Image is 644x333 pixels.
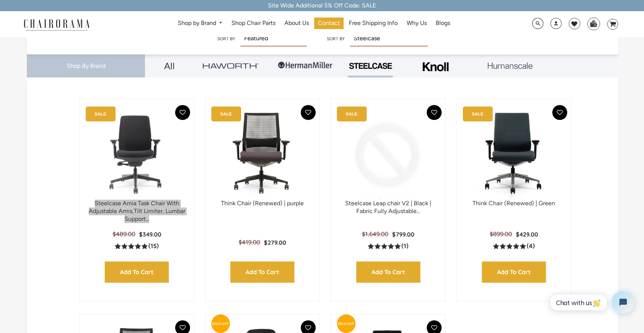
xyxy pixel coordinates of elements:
[264,239,286,246] span: $279.00
[87,107,186,200] a: Amia Chair by chairorama.com Renewed Amia Chair chairorama.com
[126,18,502,31] nav: DesktopNavigation
[217,36,235,41] label: Sort by
[230,261,294,283] input: Add to Cart
[472,112,483,117] text: SALE
[427,105,442,120] button: Add To Wishlist
[473,200,555,207] a: Think Chair (Renewed) | Green
[174,18,227,29] a: Shop by Brand
[464,107,563,200] img: Think Chair (Renewed) | Green - chairorama
[338,322,354,326] text: SOLD-OUT
[115,242,159,250] a: 5.0 rating (15 votes)
[401,242,408,250] span: (1)
[403,18,430,29] a: Why Us
[281,18,313,29] a: About Us
[392,231,414,238] span: $799.00
[113,231,135,238] span: $489.00
[151,54,188,77] a: All
[203,63,259,69] img: Group_4be16a4b-c81a-4a6e-a540-764d0a8faf6e.png
[493,242,535,250] a: 5.0 rating (4 votes)
[213,107,312,200] a: Think Chair (Renewed) | purple - chairorama Think Chair (Renewed) | purple - chairorama
[588,18,599,29] img: WhatsApp_Image_2024-07-12_at_16.23.01.webp
[516,231,538,238] span: $429.00
[19,18,94,31] img: chairorama
[327,36,345,41] label: Sort by
[436,19,450,27] span: Blogs
[95,112,106,117] text: SALE
[349,19,398,27] span: Free Shipping Info
[488,63,533,69] img: Layer_1_1.png
[490,231,512,238] span: $899.00
[421,57,451,76] img: Frame_4.png
[346,112,357,117] text: SALE
[345,200,431,215] a: Steelcase Leap chair V2 | Black | Fabric Fully Adjustable...
[105,261,169,283] input: Add to Cart
[175,105,190,120] button: Add To Wishlist
[220,112,232,117] text: SALE
[348,62,393,70] img: PHOTO-2024-07-09-00-53-10-removebg-preview.png
[542,285,641,320] iframe: Tidio Chat
[368,242,408,250] a: 5.0 rating (1 votes)
[552,105,567,120] button: Add To Wishlist
[527,242,535,250] span: (4)
[231,19,275,27] span: Shop Chair Parts
[139,231,161,238] span: $349.00
[314,18,344,29] a: Contact
[228,18,279,29] a: Shop Chair Parts
[362,231,388,238] span: $1,649.00
[356,261,420,283] input: Add to Cart
[345,18,401,29] a: Free Shipping Info
[284,19,309,27] span: About Us
[212,322,229,326] text: SOLD-OUT
[27,54,145,78] div: Shop By Brand
[432,18,454,29] a: Blogs
[407,19,427,27] span: Why Us
[221,200,304,207] a: Think Chair (Renewed) | purple
[148,242,159,250] span: (15)
[213,107,312,200] img: Think Chair (Renewed) | purple - chairorama
[318,19,340,27] span: Contact
[482,261,546,283] input: Add to Cart
[239,239,260,246] span: $419.00
[464,107,563,200] a: Think Chair (Renewed) | Green - chairorama Think Chair (Renewed) | Green - chairorama
[301,105,316,120] button: Add To Wishlist
[277,54,333,77] img: Group-1.png
[87,107,186,200] img: Amia Chair by chairorama.com
[89,200,185,222] a: Steelcase Amia Task Chair With Adjustable Arms,Tilt Limiter, Lumbar Support...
